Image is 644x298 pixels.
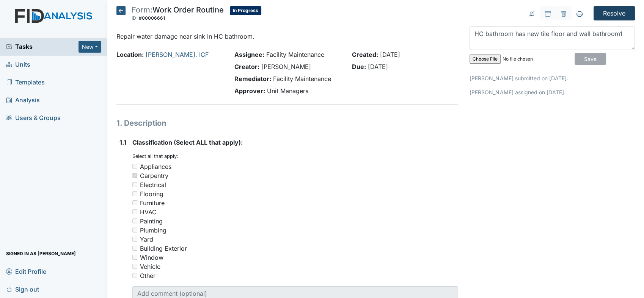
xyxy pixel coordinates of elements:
[132,153,178,159] small: Select all that apply:
[132,5,152,14] span: Form:
[234,51,264,58] strong: Assignee:
[575,53,606,65] input: Save
[132,200,137,205] input: Furniture
[6,283,39,295] span: Sign out
[140,162,171,171] div: Appliances
[140,226,166,235] div: Plumbing
[267,87,308,95] span: Unit Managers
[352,51,378,58] strong: Created:
[116,32,458,41] p: Repair water damage near sink in HC bathroom.
[266,51,324,58] span: Facility Maintenance
[6,76,45,88] span: Templates
[6,265,46,277] span: Edit Profile
[230,6,261,15] span: In Progress
[6,248,76,259] span: Signed in as [PERSON_NAME]
[132,164,137,169] input: Appliances
[594,6,635,20] input: Resolve
[273,75,331,83] span: Facility Maintenance
[6,59,30,70] span: Units
[140,189,163,198] div: Flooring
[79,41,101,53] button: New
[140,271,156,280] div: Other
[132,191,137,196] input: Flooring
[368,63,388,70] span: [DATE]
[234,87,265,95] strong: Approver:
[470,74,635,82] p: [PERSON_NAME] submitted on [DATE].
[140,180,166,189] div: Electrical
[140,262,160,271] div: Vehicle
[132,173,137,178] input: Carpentry
[119,138,126,147] label: 1.1
[470,88,635,96] p: [PERSON_NAME] assigned on [DATE].
[132,237,137,242] input: Yard
[132,182,137,187] input: Electrical
[132,264,137,269] input: Vehicle
[234,75,271,83] strong: Remediator:
[140,217,163,226] div: Painting
[132,228,137,232] input: Plumbing
[139,15,165,21] span: #00006661
[132,15,138,21] span: ID:
[146,51,209,58] a: [PERSON_NAME]. ICF
[132,209,137,214] input: HVAC
[116,51,144,58] strong: Location:
[132,218,137,223] input: Painting
[140,235,153,244] div: Yard
[380,51,400,58] span: [DATE]
[234,63,259,70] strong: Creator:
[132,246,137,251] input: Building Exterior
[132,139,243,146] span: Classification (Select ALL that apply):
[132,6,224,23] div: Work Order Routine
[140,244,187,253] div: Building Exterior
[261,63,311,70] span: [PERSON_NAME]
[6,42,79,51] a: Tasks
[132,255,137,260] input: Window
[116,117,458,129] h1: 1. Description
[132,273,137,278] input: Other
[352,63,366,70] strong: Due:
[140,171,168,180] div: Carpentry
[140,253,163,262] div: Window
[6,94,40,106] span: Analysis
[6,112,61,124] span: Users & Groups
[140,208,157,217] div: HVAC
[140,198,165,208] div: Furniture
